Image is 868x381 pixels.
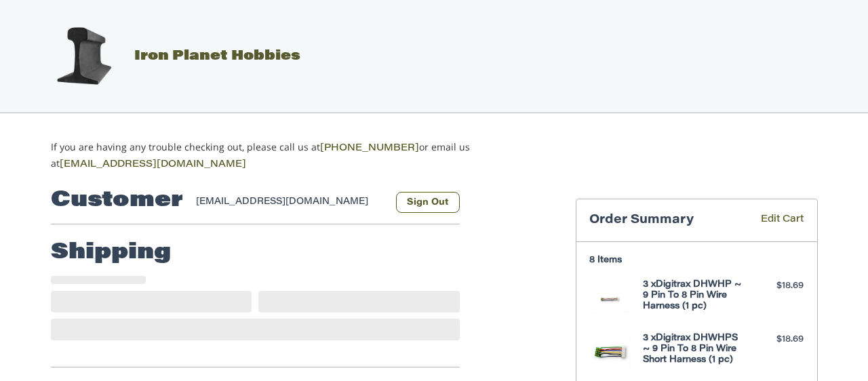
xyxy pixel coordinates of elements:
[50,22,117,90] img: Iron Planet Hobbies
[196,195,382,213] div: [EMAIL_ADDRESS][DOMAIN_NAME]
[643,279,747,313] h4: 3 x Digitrax DHWHP ~ 9 Pin To 8 Pin Wire Harness (1 pc)
[589,255,804,266] h3: 8 Items
[51,239,171,266] h2: Shipping
[51,187,183,214] h2: Customer
[134,49,300,63] span: Iron Planet Hobbies
[320,144,419,153] a: [PHONE_NUMBER]
[589,213,741,228] h3: Order Summary
[643,333,747,366] h4: 3 x Digitrax DHWHPS ~ 9 Pin To 8 Pin Wire Short Harness (1 pc)
[396,192,460,213] button: Sign Out
[60,160,246,169] a: [EMAIL_ADDRESS][DOMAIN_NAME]
[741,213,804,228] a: Edit Cart
[750,279,804,293] div: $18.69
[750,333,804,346] div: $18.69
[36,49,300,63] a: Iron Planet Hobbies
[51,140,513,172] p: If you are having any trouble checking out, please call us at or email us at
